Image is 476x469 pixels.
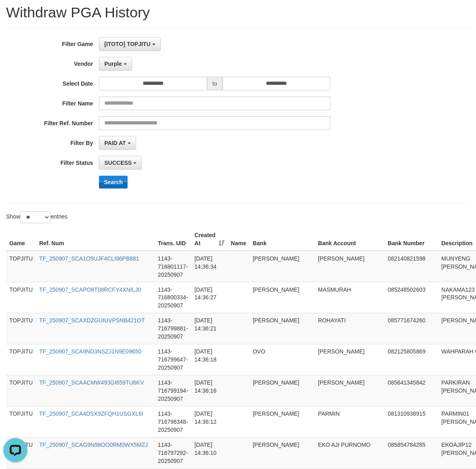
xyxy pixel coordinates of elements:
[6,4,470,21] h1: Withdraw PGA History
[250,344,315,375] td: OVO
[228,228,250,251] th: Name
[3,3,27,27] button: Open LiveChat chat widget
[6,344,36,375] td: TOPJITU
[99,57,132,71] button: Purple
[39,318,145,324] a: TF_250907_SCAXDZGUIUVPSNB421OT
[99,136,136,150] button: PAID AT
[155,251,192,282] td: 1143-716801117-20250907
[39,286,141,293] a: TF_250907_SCAPO8T08RCFY4XNILJ0
[385,344,438,375] td: 082125805869
[99,37,160,51] button: [ITOTO] TOPJITU
[315,282,385,313] td: MASMURAH
[192,406,228,437] td: [DATE] 14:36:12
[250,251,315,282] td: [PERSON_NAME]
[6,251,36,282] td: TOPJITU
[192,344,228,375] td: [DATE] 14:36:18
[192,313,228,344] td: [DATE] 14:36:21
[155,313,192,344] td: 1143-716799881-20250907
[6,375,36,406] td: TOPJITU
[315,375,385,406] td: [PERSON_NAME]
[104,41,150,47] span: [ITOTO] TOPJITU
[315,251,385,282] td: [PERSON_NAME]
[6,211,67,223] label: Show entries
[385,251,438,282] td: 082140821598
[155,437,192,469] td: 1143-716797292-20250907
[6,228,36,251] th: Game
[315,313,385,344] td: ROHAYATI
[315,344,385,375] td: [PERSON_NAME]
[99,156,142,170] button: SUCCESS
[250,375,315,406] td: [PERSON_NAME]
[39,442,148,448] a: TF_250907_SCAG9N98OO0RM0WX5MZJ
[250,313,315,344] td: [PERSON_NAME]
[6,282,36,313] td: TOPJITU
[192,228,228,251] th: Created At: activate to sort column ascending
[315,228,385,251] th: Bank Account
[385,313,438,344] td: 085771674260
[385,437,438,469] td: 085854784285
[104,61,122,67] span: Purple
[385,228,438,251] th: Bank Number
[192,251,228,282] td: [DATE] 14:36:34
[155,406,192,437] td: 1143-716798348-20250907
[192,437,228,469] td: [DATE] 14:36:10
[39,380,144,386] a: TF_250907_SCAACMW493GI659TU6KV
[385,282,438,313] td: 085248502603
[39,255,139,262] a: TF_250907_SCA1O5UJF4CLI96PB881
[20,211,51,223] select: Showentries
[99,176,128,189] button: Search
[39,349,141,355] a: TF_250907_SCA9ND3NSZJ1N9E09650
[250,228,315,251] th: Bank
[104,140,126,146] span: PAID AT
[250,282,315,313] td: [PERSON_NAME]
[192,375,228,406] td: [DATE] 14:36:16
[207,77,223,90] span: to
[6,406,36,437] td: TOPJITU
[6,313,36,344] td: TOPJITU
[155,228,192,251] th: Trans. UID
[315,437,385,469] td: EKO AJI PURNOMO
[39,411,143,417] a: TF_250907_SCA4DSX9ZFQH1USGXL6I
[104,160,132,166] span: SUCCESS
[155,282,192,313] td: 1143-716800334-20250907
[385,375,438,406] td: 085641345842
[36,228,155,251] th: Ref. Num
[315,406,385,437] td: PARMIN
[155,375,192,406] td: 1143-716799194-20250907
[155,344,192,375] td: 1143-716799647-20250907
[192,282,228,313] td: [DATE] 14:36:27
[250,437,315,469] td: [PERSON_NAME]
[385,406,438,437] td: 081310938915
[250,406,315,437] td: [PERSON_NAME]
